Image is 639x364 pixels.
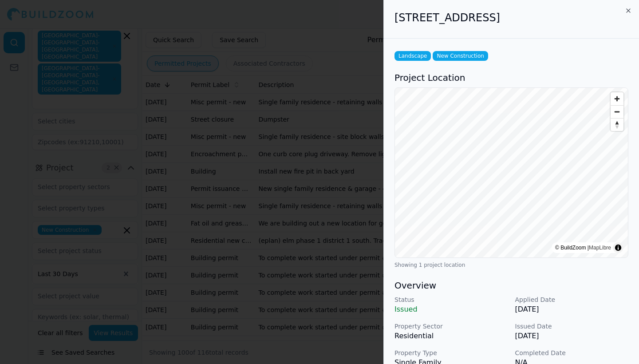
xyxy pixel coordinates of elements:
p: Applied Date [515,295,629,304]
div: Showing 1 project location [394,261,628,269]
h3: Project Location [394,71,628,84]
span: Landscape [394,51,431,61]
p: Issued Date [515,322,629,331]
p: Property Type [394,348,508,357]
p: Status [394,295,508,304]
button: Zoom in [611,92,623,105]
p: Completed Date [515,348,629,357]
h3: Overview [394,279,628,292]
span: New Construction [433,51,488,61]
button: Reset bearing to north [611,118,623,131]
p: [DATE] [515,331,629,341]
p: Issued [394,304,508,315]
canvas: Map [395,88,628,257]
a: MapLibre [589,245,611,251]
summary: Toggle attribution [613,242,623,253]
p: [DATE] [515,304,629,315]
h2: [STREET_ADDRESS] [394,11,628,25]
p: Residential [394,331,508,341]
button: Zoom out [611,105,623,118]
div: © BuildZoom | [555,243,611,252]
p: Property Sector [394,322,508,331]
